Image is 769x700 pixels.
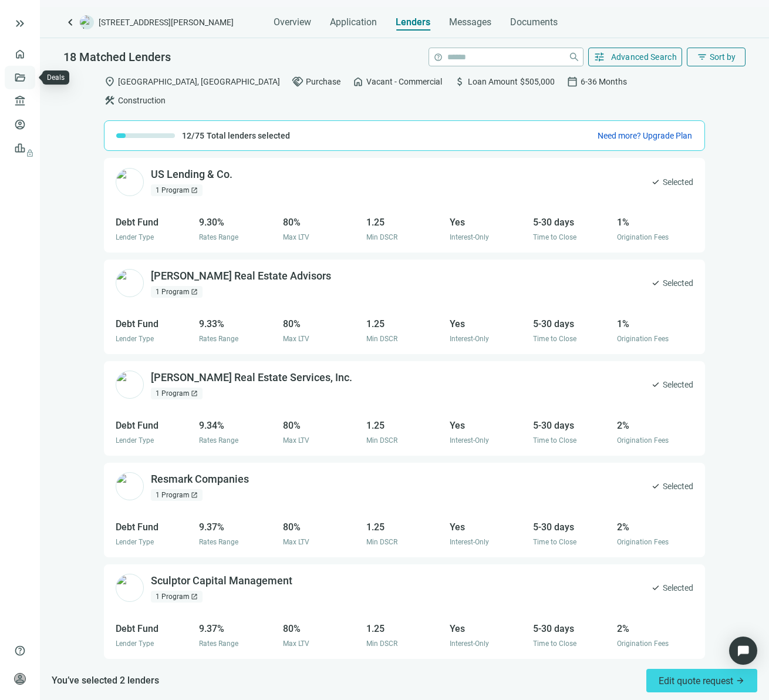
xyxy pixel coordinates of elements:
[597,130,693,142] button: Need more? Upgrade Plan
[199,317,275,331] div: 9.33%
[306,75,340,88] span: Purchase
[151,269,331,284] div: [PERSON_NAME] Real Estate Advisors
[366,520,443,534] div: 1.25
[450,233,489,241] span: Interest-Only
[116,317,192,331] div: Debt Fund
[450,418,526,433] div: Yes
[366,621,443,636] div: 1.25
[450,436,489,445] span: Interest-Only
[651,380,660,389] span: check
[116,335,154,343] span: Lender Type
[116,472,144,500] img: 91f33e9e-6b55-4b8c-b049-44fb8d341113
[151,371,352,385] div: [PERSON_NAME] Real Estate Services, Inc.
[454,76,555,87] div: Loan Amount
[651,482,660,491] span: check
[450,640,489,648] span: Interest-Only
[449,16,491,28] span: Messages
[104,76,116,87] span: location_on
[199,215,275,230] div: 9.30%
[520,75,555,88] span: $505,000
[617,538,669,546] span: Origination Fees
[116,520,192,534] div: Debt Fund
[366,317,443,331] div: 1.25
[199,335,238,343] span: Rates Range
[651,177,660,187] span: check
[366,436,397,445] span: Min DSCR
[454,76,466,87] span: attach_money
[283,538,309,546] span: Max LTV
[617,317,693,331] div: 1%
[63,50,171,64] span: 18 Matched Lenders
[366,335,397,343] span: Min DSCR
[182,130,204,142] span: 12/75
[533,233,576,241] span: Time to Close
[116,640,154,648] span: Lender Type
[450,520,526,534] div: Yes
[663,176,693,189] span: Selected
[617,640,669,648] span: Origination Fees
[736,676,745,685] span: arrow_forward
[617,233,669,241] span: Origination Fees
[118,75,280,88] span: [GEOGRAPHIC_DATA], [GEOGRAPHIC_DATA]
[646,669,757,692] button: Edit quote request arrow_forward
[330,16,377,28] span: Application
[533,640,576,648] span: Time to Close
[151,591,203,603] div: 1 Program
[533,215,609,230] div: 5-30 days
[63,15,77,29] a: keyboard_arrow_left
[274,16,311,28] span: Overview
[116,538,154,546] span: Lender Type
[283,233,309,241] span: Max LTV
[199,436,238,445] span: Rates Range
[116,621,192,636] div: Debt Fund
[151,574,292,588] div: Sculptor Capital Management
[450,215,526,230] div: Yes
[663,480,693,493] span: Selected
[366,75,442,88] span: Vacant - Commercial
[118,94,166,107] span: Construction
[207,130,290,142] span: Total lenders selected
[396,16,430,28] span: Lenders
[617,520,693,534] div: 2%
[533,436,576,445] span: Time to Close
[588,48,683,66] button: tuneAdvanced Search
[151,489,203,501] div: 1 Program
[687,48,746,66] button: filter_listSort by
[729,637,757,665] div: Open Intercom Messenger
[617,335,669,343] span: Origination Fees
[434,53,443,62] span: help
[99,16,234,28] span: [STREET_ADDRESS][PERSON_NAME]
[116,418,192,433] div: Debt Fund
[450,538,489,546] span: Interest-Only
[14,645,26,657] span: help
[283,335,309,343] span: Max LTV
[199,621,275,636] div: 9.37%
[283,520,359,534] div: 80%
[617,215,693,230] div: 1%
[80,15,94,29] img: deal-logo
[283,418,359,433] div: 80%
[366,538,397,546] span: Min DSCR
[13,16,27,31] button: keyboard_double_arrow_right
[151,388,203,399] div: 1 Program
[116,269,144,297] img: 3cca2028-de20-48b0-9a8c-476da54b7dac
[283,215,359,230] div: 80%
[191,288,198,295] span: open_in_new
[533,317,609,331] div: 5-30 days
[52,673,159,688] span: You’ve selected 2 lenders
[366,640,397,648] span: Min DSCR
[617,436,669,445] span: Origination Fees
[191,390,198,397] span: open_in_new
[116,574,144,602] img: 86aa2990-6ff6-4c02-aa26-98a0b034fa7c
[151,286,203,298] div: 1 Program
[116,215,192,230] div: Debt Fund
[116,233,154,241] span: Lender Type
[710,52,736,62] span: Sort by
[533,520,609,534] div: 5-30 days
[199,538,238,546] span: Rates Range
[663,581,693,594] span: Selected
[283,436,309,445] span: Max LTV
[659,675,745,686] span: Edit quote request
[292,76,303,87] span: handshake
